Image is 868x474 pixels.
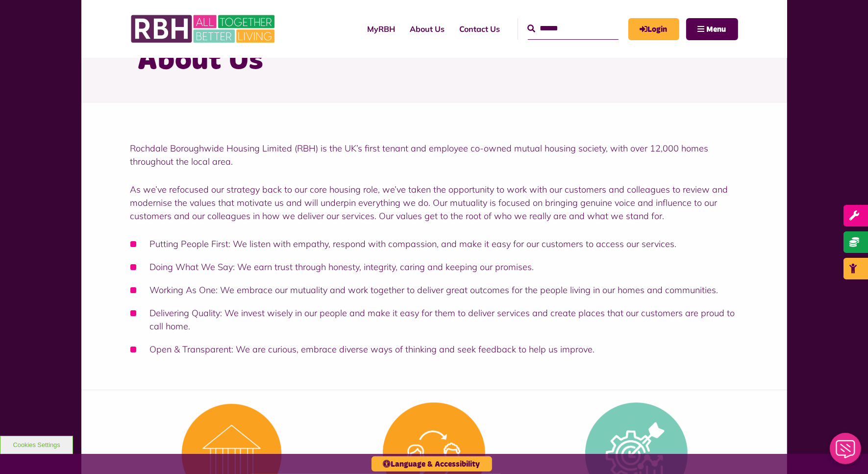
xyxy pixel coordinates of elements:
[130,260,738,274] li: Doing What We Say: We earn trust through honesty, integrity, caring and keeping our promises.
[686,18,738,40] button: Navigation
[628,18,679,40] a: MyRBH
[130,306,738,333] li: Delivering Quality: We invest wisely in our people and make it easy for them to deliver services ...
[452,16,508,42] a: Contact Us
[130,237,738,250] li: Putting People First: We listen with empathy, respond with compassion, and make it easy for our c...
[130,183,738,223] p: As we’ve refocused our strategy back to our core housing role, we’ve taken the opportunity to wor...
[372,456,492,472] button: Language & Accessibility
[130,283,738,297] li: Working As One: We embrace our mutuality and work together to deliver great outcomes for the peop...
[528,18,619,39] input: Search
[403,16,452,42] a: About Us
[130,142,738,168] p: Rochdale Boroughwide Housing Limited (RBH) is the UK’s first tenant and employee co-owned mutual ...
[130,10,277,48] img: RBH
[360,16,403,42] a: MyRBH
[824,430,868,474] iframe: Netcall Web Assistant for live chat
[707,25,726,33] span: Menu
[130,343,738,356] li: Open & Transparent: We are curious, embrace diverse ways of thinking and seek feedback to help us...
[138,42,731,80] h1: About Us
